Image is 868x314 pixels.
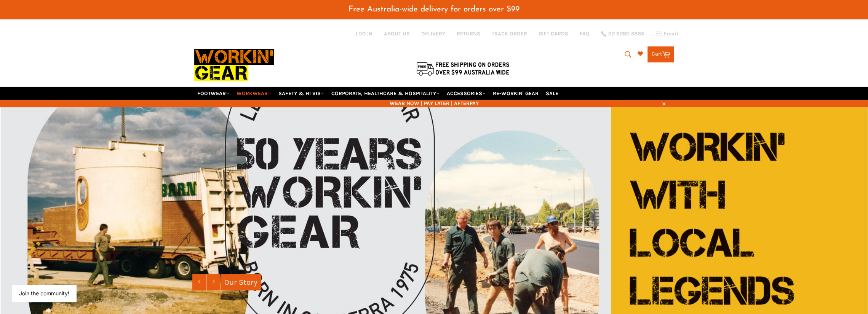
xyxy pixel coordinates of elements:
a: CORPORATE, HEALTHCARE & HOSPITALITY [328,87,443,100]
span: WEAR NOW | PAY LATER | AFTERPAY [194,100,674,107]
a: 02 6280 5885 [601,31,644,37]
button: Join the community! [19,290,69,296]
a: DELIVERY [421,30,445,37]
a: FOOTWEAR [194,87,232,100]
a: Log in [356,30,372,37]
a: SAFETY & HI VIS [275,87,327,100]
span: Email [663,31,678,37]
a: Email [655,31,678,37]
span: Free Australia-wide delivery for orders over $99 [348,5,520,13]
a: GIFT CARDS [539,30,568,37]
img: Workin Gear leaders in Workwear, Safety Boots, PPE, Uniforms. Australia's No.1 in Workwear [194,43,274,86]
a: TRACK ORDER [492,30,527,37]
a: ABOUT US [384,30,410,37]
a: RETURNS [457,30,480,37]
a: ACCESSORIES [444,87,489,100]
a: Our Story [221,274,261,290]
a: WORKWEAR [233,87,274,100]
a: SALE [543,87,561,100]
span: 02 6280 5885 [608,31,644,37]
img: Flat $9.95 shipping Australia wide [415,61,510,77]
a: RE-WORKIN' GEAR [490,87,542,100]
a: FAQ [580,30,590,37]
a: Cart [647,46,674,62]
